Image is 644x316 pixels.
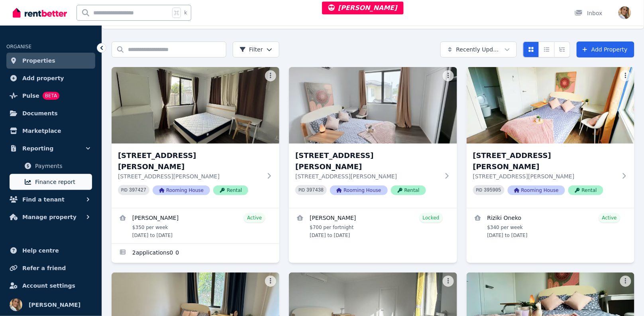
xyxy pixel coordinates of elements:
a: Room 4, Unit 1/55 Clayton Rd[STREET_ADDRESS][PERSON_NAME][STREET_ADDRESS][PERSON_NAME]PID 397427R... [112,67,279,208]
button: Reporting [6,140,95,156]
span: Marketplace [22,126,61,136]
a: View details for Eduardo Viveros [289,208,457,243]
a: View details for Santiago Viveros [112,208,279,243]
button: More options [265,70,276,81]
button: Expanded list view [554,41,570,57]
button: More options [620,276,631,287]
span: Help centre [22,246,59,255]
button: Card view [523,41,539,57]
a: Account settings [6,278,95,294]
a: Refer a friend [6,260,95,276]
span: Filter [240,45,263,53]
span: Rental [391,186,426,195]
span: Payments [35,161,89,171]
a: Payments [10,158,92,174]
a: Add property [6,70,95,86]
div: Inbox [575,9,603,17]
img: Jodie Cartmer [618,6,631,19]
span: Rental [213,186,248,195]
p: [STREET_ADDRESS][PERSON_NAME] [118,172,262,180]
button: Compact list view [539,41,555,57]
span: Rental [568,186,603,195]
span: Rooming House [508,186,565,195]
img: Room 4, Unit 1/55 Clayton Rd [112,67,279,144]
img: Room 6, Unit 2/55 Clayton Rd [289,67,457,144]
code: 397438 [306,188,324,193]
span: Account settings [22,281,75,290]
button: Recently Updated [440,41,517,57]
a: Applications for Room 4, Unit 1/55 Clayton Rd [112,244,279,263]
span: Recently Updated [456,45,501,53]
code: 395905 [484,188,501,193]
small: PID [298,188,305,192]
code: 397427 [129,188,146,193]
span: BETA [43,92,59,100]
span: Finance report [35,177,89,187]
a: Marketplace [6,123,95,139]
a: Documents [6,105,95,121]
span: Add property [22,73,64,83]
a: Properties [6,53,95,69]
span: Properties [22,56,55,65]
a: Help centre [6,243,95,259]
span: ORGANISE [6,44,31,49]
h3: [STREET_ADDRESS][PERSON_NAME] [473,150,617,172]
a: Add Property [577,41,634,57]
img: RentBetter [13,7,67,19]
span: Reporting [22,144,53,153]
h3: [STREET_ADDRESS][PERSON_NAME] [118,150,262,172]
span: [PERSON_NAME] [328,4,397,12]
p: [STREET_ADDRESS][PERSON_NAME] [473,172,617,180]
span: Rooming House [330,186,387,195]
a: Finance report [10,174,92,190]
a: Room 2, Unit 2/55 Clayton Rd[STREET_ADDRESS][PERSON_NAME][STREET_ADDRESS][PERSON_NAME]PID 395905R... [467,67,634,208]
img: Room 2, Unit 2/55 Clayton Rd [467,67,634,144]
button: Manage property [6,209,95,225]
img: Jodie Cartmer [10,298,22,311]
small: PID [476,188,483,192]
button: More options [443,70,454,81]
span: Find a tenant [22,195,65,204]
span: k [184,10,187,16]
a: Room 6, Unit 2/55 Clayton Rd[STREET_ADDRESS][PERSON_NAME][STREET_ADDRESS][PERSON_NAME]PID 397438R... [289,67,457,208]
div: View options [523,41,570,57]
button: Find a tenant [6,192,95,207]
small: PID [121,188,128,192]
span: Pulse [22,91,39,101]
span: Refer a friend [22,263,66,273]
span: Documents [22,109,58,118]
button: Filter [233,41,279,57]
span: [PERSON_NAME] [29,300,80,310]
button: More options [265,276,276,287]
h3: [STREET_ADDRESS][PERSON_NAME] [295,150,439,172]
a: PulseBETA [6,88,95,104]
a: View details for Riziki Oneko [467,208,634,243]
p: [STREET_ADDRESS][PERSON_NAME] [295,172,439,180]
span: Rooming House [153,186,210,195]
span: Manage property [22,212,77,222]
button: More options [443,276,454,287]
button: More options [620,70,631,81]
